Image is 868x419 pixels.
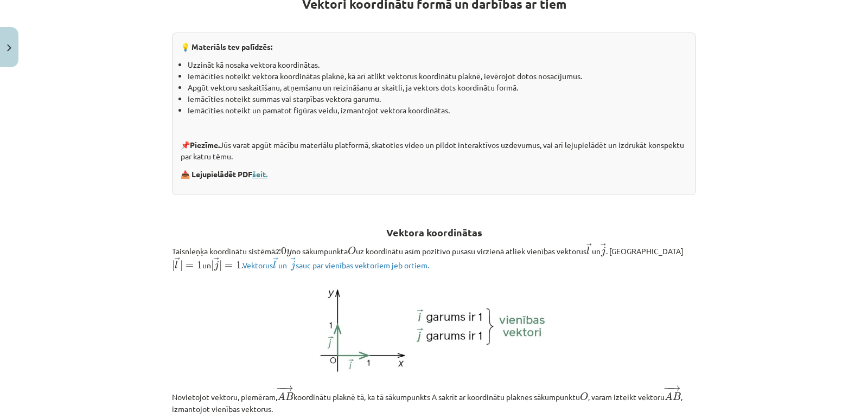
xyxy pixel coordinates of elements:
span: O [580,392,588,401]
span: = [186,264,194,268]
span: B [673,392,681,400]
span: 1 [236,261,241,269]
strong: 💡 Materiāls tev palīdzēs: [181,42,272,51]
p: Taisnleņķa koordinātu sistēmā no sākumpunkta uz koordinātu asīm pozitīvo pusasu virzienā atliek v... [172,243,696,272]
span: | [180,260,183,272]
li: Iemācīties noteikt vektora koordinātas plaknē, kā arī atlikt vektorus koordinātu plaknē, ievērojo... [188,70,687,82]
span: → [283,385,293,391]
span: | [211,260,214,272]
span: 1 [197,261,202,269]
span: → [214,257,219,265]
span: → [175,257,180,265]
span: = [225,264,233,268]
span: j [291,261,295,270]
strong: 📥 Lejupielādēt PDF [181,169,269,179]
li: Uzzināt kā nosaka vektora koordinātas. [188,59,687,70]
span: → [586,243,592,251]
span: l [273,261,276,269]
span: − [276,385,284,391]
span: A [665,392,673,400]
a: šeit. [252,169,267,179]
span: Vektorus un sauc par vienības vektoriem jeb ortiem. [242,260,430,270]
b: Vektora koordinātas [386,226,482,238]
p: 📌 Jūs varat apgūt mācību materiālu platformā, skatoties video un pildot interaktīvos uzdevumus, v... [181,139,687,162]
span: j [214,261,219,270]
span: → [273,257,278,265]
li: Iemācīties noteikt un pamatot figūras veidu, izmantojot vektora koordinātas. [188,105,687,116]
img: icon-close-lesson-0947bae3869378f0d4975bcd49f059093ad1ed9edebbc8119c70593378902aed.svg [7,44,11,51]
span: → [601,243,606,251]
span: l [175,261,178,269]
span: | [219,260,222,272]
span: 0 [281,247,286,255]
span: | [172,260,175,272]
span: y [286,249,292,256]
span: → [290,257,296,265]
span: → [670,385,681,391]
span: B [285,392,293,400]
strong: Piezīme. [190,140,220,150]
span: j [601,247,605,256]
span: x [275,249,281,255]
span: − [279,385,280,391]
span: l [586,247,590,255]
span: O [348,247,356,255]
li: Iemācīties noteikt summas vai starpības vektora garumu. [188,93,687,105]
span: − [667,385,668,391]
span: A [277,392,285,400]
li: Apgūt vektoru saskaitīšanu, atņemšanu un reizināšanu ar skaitli, ja vektors dots koordinātu formā. [188,82,687,93]
span: − [663,385,672,391]
p: Novietojot vektoru, piemēram, koordinātu plaknē tā, ka tā sākumpunkts A sakrīt ar koordinātu plak... [172,385,696,415]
